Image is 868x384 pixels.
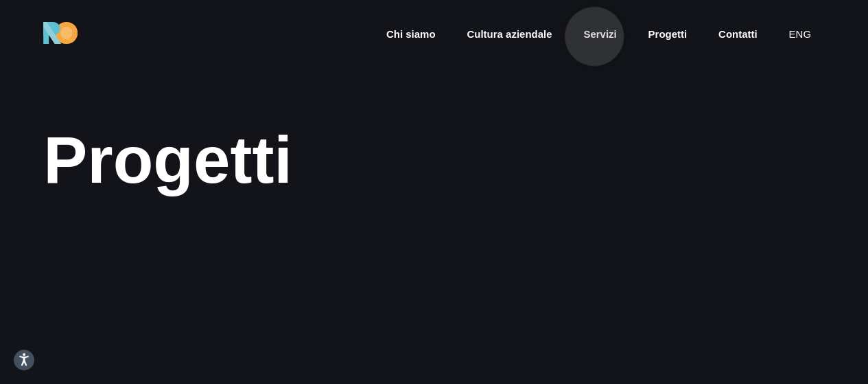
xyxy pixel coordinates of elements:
a: eng [787,27,812,43]
a: Cultura aziendale [465,27,553,43]
a: Progetti [646,27,688,43]
div: Progetti [43,124,825,196]
a: Chi siamo [385,27,437,43]
a: Servizi [582,27,618,43]
a: Contatti [717,27,759,43]
img: Ride On Agency [43,22,78,44]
